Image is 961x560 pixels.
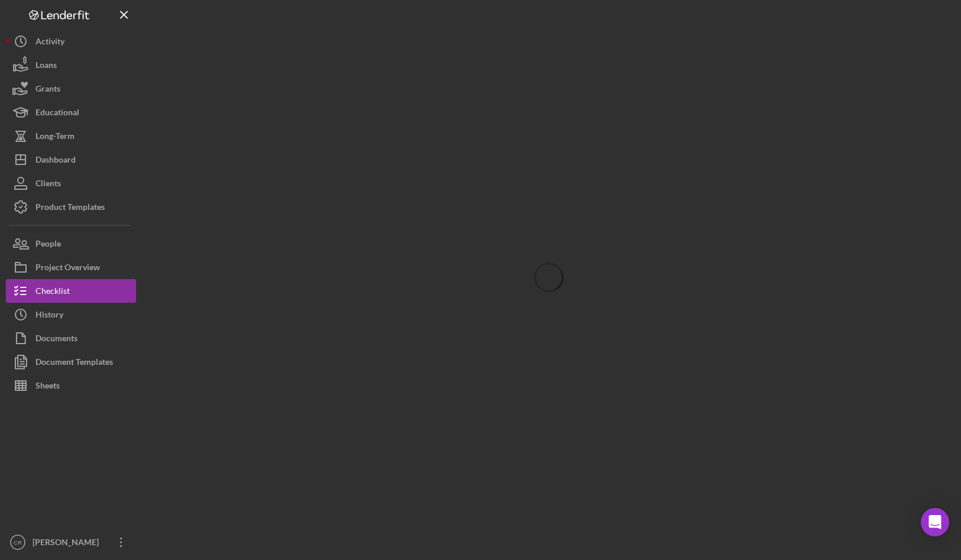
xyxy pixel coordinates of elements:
div: Open Intercom Messenger [921,508,949,536]
button: Clients [6,171,136,195]
button: Dashboard [6,148,136,171]
div: Project Overview [35,255,100,282]
button: Documents [6,326,136,350]
button: Activity [6,30,136,53]
div: Activity [35,30,64,56]
button: Grants [6,77,136,101]
div: Dashboard [35,148,76,174]
button: Project Overview [6,255,136,279]
button: Educational [6,101,136,124]
div: Document Templates [35,350,113,377]
div: Grants [35,77,60,103]
div: Documents [35,326,77,353]
button: Loans [6,53,136,77]
div: Loans [35,53,57,80]
div: Clients [35,171,61,198]
button: CR[PERSON_NAME] [6,530,136,554]
button: Document Templates [6,350,136,374]
text: CR [14,539,22,546]
button: Product Templates [6,195,136,219]
div: History [35,303,63,329]
div: [PERSON_NAME] [30,530,106,557]
div: Checklist [35,279,70,306]
div: Educational [35,101,79,127]
div: People [35,232,61,258]
button: People [6,232,136,255]
div: Product Templates [35,195,105,222]
div: Sheets [35,374,60,400]
button: Checklist [6,279,136,303]
div: Long-Term [35,124,75,151]
button: Long-Term [6,124,136,148]
button: History [6,303,136,326]
button: Sheets [6,374,136,397]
